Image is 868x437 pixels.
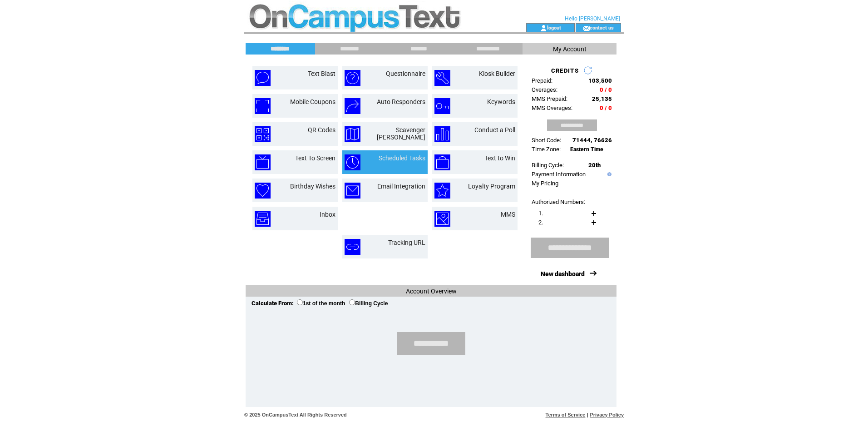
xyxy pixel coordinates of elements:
[349,299,355,305] input: Billing Cycle
[468,183,515,190] a: Loyalty Program
[349,300,388,307] label: Billing Cycle
[587,412,588,417] span: |
[479,70,515,77] a: Kiosk Builder
[255,211,271,227] img: inbox.png
[532,86,557,93] span: Overages:
[565,15,620,22] span: Hello [PERSON_NAME]
[434,98,450,114] img: keywords.png
[290,98,335,105] a: Mobile Coupons
[434,70,450,86] img: kiosk-builder.png
[570,146,603,153] span: Eastern Time
[379,154,425,162] a: Scheduled Tasks
[345,183,360,199] img: email-integration.png
[532,146,561,153] span: Time Zone:
[590,412,624,417] a: Privacy Policy
[484,154,515,162] a: Text to Win
[572,137,612,144] span: 71444, 76626
[588,77,612,84] span: 103,500
[434,154,450,170] img: text-to-win.png
[377,98,425,105] a: Auto Responders
[532,95,567,102] span: MMS Prepaid:
[532,199,585,205] span: Authorized Numbers:
[546,412,586,417] a: Terms of Service
[538,210,543,217] span: 1.
[255,98,271,114] img: mobile-coupons.png
[540,25,547,32] img: account_icon.gif
[592,95,612,102] span: 25,135
[532,77,552,84] span: Prepaid:
[532,137,561,144] span: Short Code:
[345,239,360,255] img: tracking-url.png
[388,239,425,246] a: Tracking URL
[547,25,561,30] a: logout
[255,70,271,86] img: text-blast.png
[320,211,335,218] a: Inbox
[345,70,360,86] img: questionnaire.png
[541,270,585,278] a: New dashboard
[600,86,612,93] span: 0 / 0
[551,67,579,74] span: CREDITS
[252,300,294,307] span: Calculate From:
[255,126,271,142] img: qr-codes.png
[474,126,515,134] a: Conduct a Poll
[297,300,345,307] label: 1st of the month
[434,126,450,142] img: conduct-a-poll.png
[255,154,271,170] img: text-to-screen.png
[588,162,601,169] span: 20th
[583,25,590,32] img: contact_us_icon.gif
[345,154,360,170] img: scheduled-tasks.png
[290,183,335,190] a: Birthday Wishes
[345,98,360,114] img: auto-responders.png
[255,183,271,199] img: birthday-wishes.png
[308,126,335,134] a: QR Codes
[553,45,587,53] span: My Account
[308,70,335,77] a: Text Blast
[295,154,335,162] a: Text To Screen
[532,171,586,178] a: Payment Information
[605,172,612,176] img: help.gif
[297,299,303,305] input: 1st of the month
[532,104,572,111] span: MMS Overages:
[244,412,347,417] span: © 2025 OnCampusText All Rights Reserved
[377,126,425,141] a: Scavenger [PERSON_NAME]
[532,180,558,187] a: My Pricing
[590,25,614,30] a: contact us
[434,183,450,199] img: loyalty-program.png
[434,211,450,227] img: mms.png
[538,219,543,226] span: 2.
[501,211,515,218] a: MMS
[345,126,360,142] img: scavenger-hunt.png
[487,98,515,105] a: Keywords
[532,162,564,169] span: Billing Cycle:
[377,183,425,190] a: Email Integration
[386,70,425,77] a: Questionnaire
[600,104,612,111] span: 0 / 0
[406,288,457,295] span: Account Overview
